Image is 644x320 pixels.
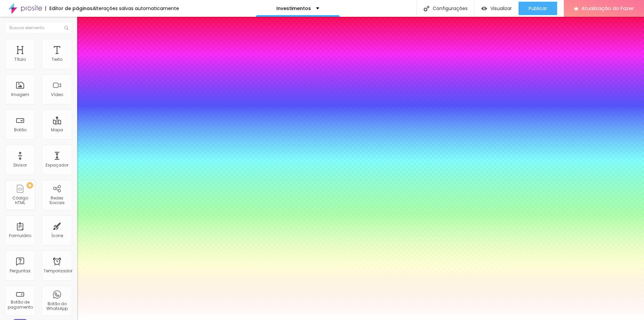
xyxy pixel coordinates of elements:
img: Ícone [424,6,429,11]
font: Vídeo [51,92,63,97]
font: Visualizar [490,5,512,12]
font: Imagem [11,92,29,97]
font: Redes Sociais [49,195,65,205]
font: Texto [52,56,62,62]
font: Configurações [433,5,468,12]
font: Mapa [51,127,63,133]
font: Formulário [9,233,31,238]
font: Botão [14,127,26,133]
font: Espaçador [46,162,68,168]
font: Perguntas [10,268,31,274]
font: Código HTML [12,195,28,205]
font: Editor de páginas [49,5,93,12]
input: Buscar elemento [5,22,72,34]
font: Investimentos [276,5,311,12]
font: Publicar [529,5,547,12]
font: Botão do WhatsApp [46,301,68,311]
button: Publicar [519,2,557,15]
font: Divisor [13,162,27,168]
font: Ícone [51,233,63,238]
font: Botão de pagamento [8,299,33,310]
font: Atualização do Fazer [581,5,634,12]
font: Alterações salvas automaticamente [93,5,179,12]
font: Temporizador [44,268,72,274]
font: Título [14,56,26,62]
img: Ícone [64,26,68,30]
button: Visualizar [475,2,519,15]
img: view-1.svg [481,6,487,11]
